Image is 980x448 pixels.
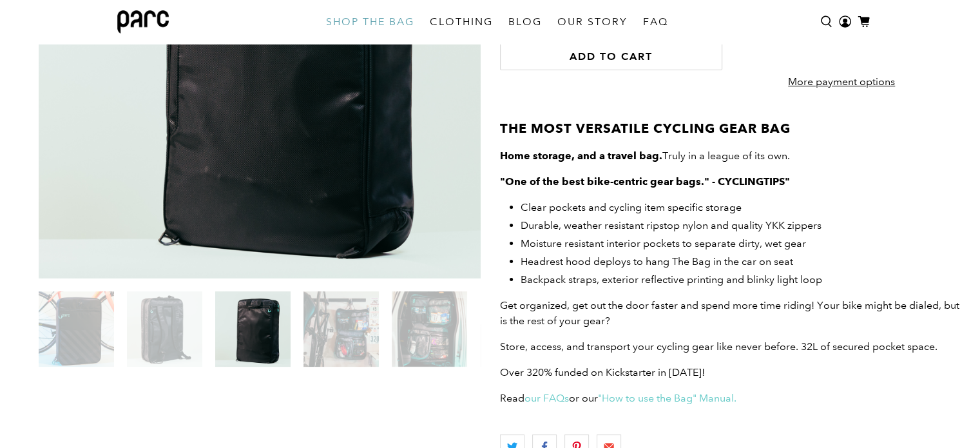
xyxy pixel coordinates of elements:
[635,4,676,40] a: FAQ
[521,219,821,231] span: Durable, weather resistant ripstop nylon and quality YKK zippers
[570,50,653,63] span: Add to cart
[318,4,422,40] a: SHOP THE BAG
[550,4,635,40] a: OUR STORY
[521,255,793,268] span: Headrest hood deploys to hang The Bag in the car on seat
[500,366,705,378] span: Over 320% funded on Kickstarter in [DATE]!
[508,150,790,162] span: Truly in a league of its own.
[753,65,931,106] a: More payment options
[521,237,806,249] span: Moisture resistant interior pockets to separate dirty, wet gear
[500,299,959,327] span: Get organized, get out the door faster and spend more time riding! Your bike might be dialed, but...
[598,392,736,404] a: "How to use the Bag" Manual.
[117,10,169,34] img: parc bag logo
[524,392,569,404] a: our FAQs
[500,121,791,136] strong: THE MOST VERSATILE CYCLING GEAR BAG
[500,42,723,70] button: Add to cart
[521,201,742,213] span: Clear pockets and cycling item specific storage
[501,4,550,40] a: BLOG
[500,175,790,188] strong: "One of the best bike-centric gear bags." - CYCLINGTIPS"
[500,340,937,353] span: Store, access, and transport your cycling gear like never before. 32L of secured pocket space.
[500,150,508,162] strong: H
[521,273,822,286] span: Backpack straps, exterior reflective printing and blinky light loop
[422,4,501,40] a: CLOTHING
[508,150,662,162] strong: ome storage, and a travel bag.
[500,392,736,404] span: Read or our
